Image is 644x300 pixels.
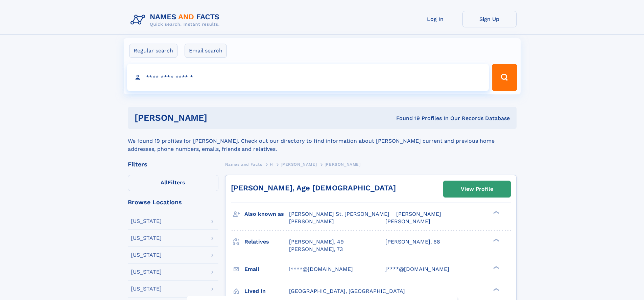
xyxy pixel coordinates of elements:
[135,114,302,122] h1: [PERSON_NAME]
[131,269,162,275] div: [US_STATE]
[185,44,227,58] label: Email search
[244,285,289,297] h3: Lived in
[131,218,162,224] div: [US_STATE]
[289,246,343,253] a: [PERSON_NAME], 73
[128,129,517,153] div: We found 19 profiles for [PERSON_NAME]. Check out our directory to find information about [PERSON...
[244,263,289,275] h3: Email
[281,162,317,167] span: [PERSON_NAME]
[289,288,405,294] span: [GEOGRAPHIC_DATA], [GEOGRAPHIC_DATA]
[131,252,162,258] div: [US_STATE]
[128,175,218,191] label: Filters
[131,286,162,292] div: [US_STATE]
[444,181,510,197] a: View Profile
[302,115,510,122] div: Found 19 Profiles In Our Records Database
[461,181,493,197] div: View Profile
[289,211,389,217] span: [PERSON_NAME] St. [PERSON_NAME]
[462,11,517,27] a: Sign Up
[492,238,500,242] div: ❯
[131,235,162,241] div: [US_STATE]
[492,287,500,292] div: ❯
[492,265,500,270] div: ❯
[225,160,262,168] a: Names and Facts
[289,218,334,225] span: [PERSON_NAME]
[408,11,462,27] a: Log In
[281,160,317,168] a: [PERSON_NAME]
[161,179,168,186] span: All
[231,184,396,192] a: [PERSON_NAME], Age [DEMOGRAPHIC_DATA]
[325,162,361,167] span: [PERSON_NAME]
[385,218,430,225] span: [PERSON_NAME]
[128,161,218,167] div: Filters
[492,64,517,91] button: Search Button
[128,199,218,205] div: Browse Locations
[492,210,500,215] div: ❯
[244,208,289,220] h3: Also known as
[129,44,177,58] label: Regular search
[128,11,225,29] img: Logo Names and Facts
[127,64,489,91] input: search input
[385,238,440,246] a: [PERSON_NAME], 68
[396,211,441,217] span: [PERSON_NAME]
[270,160,273,168] a: H
[270,162,273,167] span: H
[289,238,344,246] a: [PERSON_NAME], 49
[244,236,289,248] h3: Relatives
